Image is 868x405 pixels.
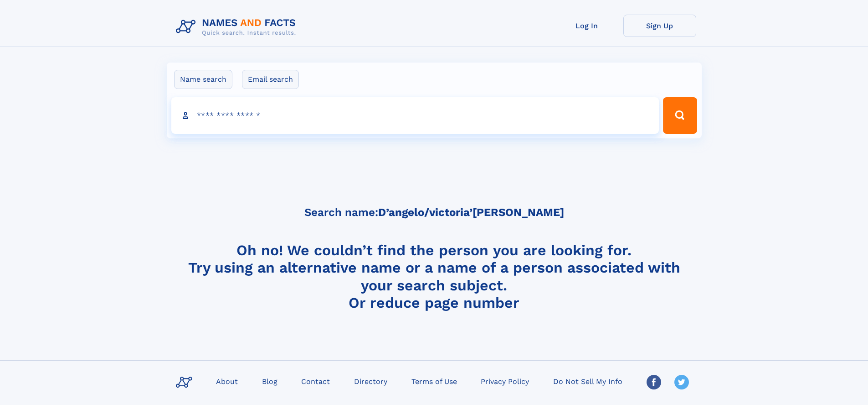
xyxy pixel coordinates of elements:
label: Name search [174,70,232,89]
button: Search Button [663,97,697,134]
h4: Oh no! We couldn’t find the person you are looking for. Try using an alternative name or a name o... [172,242,696,311]
a: Log In [550,15,623,37]
b: D’angelo/victoria’[PERSON_NAME] [378,206,564,219]
h5: Search name: [304,206,564,219]
label: Email search [242,70,299,89]
a: Terms of Use [408,374,461,388]
a: Directory [350,374,391,388]
a: About [212,374,241,388]
img: Facebook [647,375,661,389]
a: Do Not Sell My Info [550,374,626,388]
a: Sign Up [623,15,696,37]
a: Blog [258,374,281,388]
a: Privacy Policy [477,374,533,388]
img: Twitter [674,375,689,389]
a: Contact [298,374,334,388]
img: Logo Names and Facts [172,15,303,39]
input: search input [171,97,659,134]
